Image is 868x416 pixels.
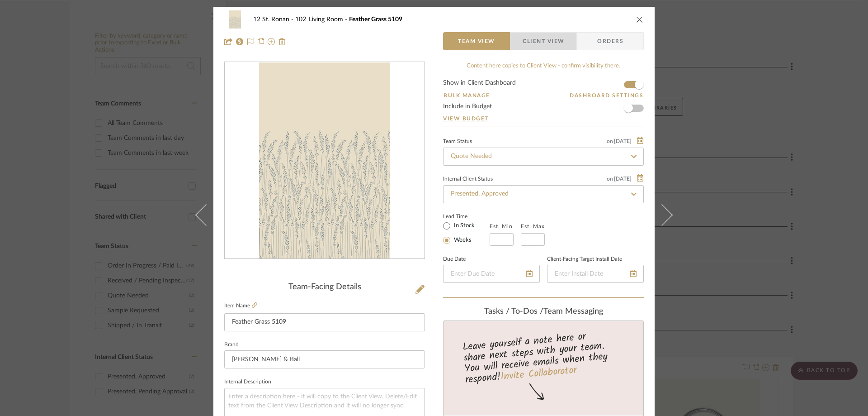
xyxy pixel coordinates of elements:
label: Due Date [443,257,466,262]
label: Est. Max [521,223,545,230]
span: Tasks / To-Dos / [484,307,543,316]
label: Internal Description [224,380,271,384]
span: [DATE] [613,176,632,182]
span: 102_Living Room [295,16,349,23]
div: Leave yourself a note here or share next steps with your team. You will receive emails when they ... [442,327,645,387]
img: 40aeb83c-d0b1-45bb-8b2f-3b4eefb99203_436x436.jpg [259,62,390,259]
span: [DATE] [613,138,632,144]
a: View Budget [443,115,644,122]
label: Item Name [224,302,257,310]
button: Dashboard Settings [569,91,644,100]
mat-radio-group: Select item type [443,220,490,246]
span: Orders [587,32,633,50]
div: 0 [225,62,425,259]
div: Content here copies to Client View - confirm visibility there. [443,62,644,71]
span: Team View [458,32,495,50]
span: 12 St. Ronan [253,16,295,23]
a: Invite Collaborator [500,362,577,385]
span: on [607,176,613,182]
button: Bulk Manage [443,91,491,100]
button: close [636,15,644,24]
label: Client-Facing Target Install Date [547,257,622,262]
input: Type to Search… [443,185,644,203]
span: Feather Grass 5109 [349,16,402,23]
input: Enter Due Date [443,265,540,283]
img: 40aeb83c-d0b1-45bb-8b2f-3b4eefb99203_48x40.jpg [224,10,246,29]
input: Enter Brand [224,350,425,368]
input: Type to Search… [443,148,644,166]
span: Client View [523,32,564,50]
img: Remove from project [278,38,286,45]
label: Brand [224,343,239,347]
div: Team-Facing Details [224,282,425,292]
span: on [607,139,613,144]
div: Internal Client Status [443,177,493,182]
input: Enter Install Date [547,265,644,283]
div: team Messaging [443,307,644,317]
label: Lead Time [443,212,490,220]
div: Team Status [443,139,472,144]
label: In Stock [452,222,475,230]
label: Weeks [452,236,472,244]
label: Est. Min [490,223,513,230]
input: Enter Item Name [224,313,425,331]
